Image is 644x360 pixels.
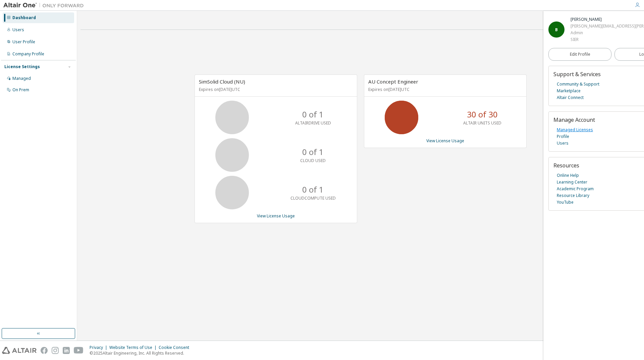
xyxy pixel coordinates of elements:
[199,87,351,92] p: Expires on [DATE] UTC
[52,347,59,354] img: instagram.svg
[12,87,29,93] div: On Prem
[557,133,569,140] a: Profile
[3,2,87,9] img: Altair One
[557,140,569,147] a: Users
[4,64,40,69] div: License Settings
[557,179,587,186] a: Learning Center
[12,51,44,57] div: Company Profile
[557,94,584,101] a: Altair Connect
[553,162,579,169] span: Resources
[467,109,498,120] p: 30 of 30
[300,158,326,163] p: CLOUD USED
[557,88,581,94] a: Marketplace
[12,39,35,45] div: User Profile
[12,15,36,20] div: Dashboard
[426,138,464,144] a: View License Usage
[368,78,418,85] span: AU Concept Engineer
[257,213,295,219] a: View License Usage
[557,192,589,199] a: Resource Library
[553,116,595,123] span: Manage Account
[90,345,109,350] div: Privacy
[63,347,70,354] img: linkedin.svg
[90,350,193,356] p: © 2025 Altair Engineering, Inc. All Rights Reserved.
[74,347,84,354] img: youtube.svg
[159,345,193,350] div: Cookie Consent
[290,195,336,201] p: CLOUDCOMPUTE USED
[555,27,558,33] span: B
[295,120,331,126] p: ALTAIRDRIVE USED
[199,78,245,85] span: SimSolid Cloud (NU)
[557,172,579,179] a: Online Help
[557,186,594,192] a: Academic Program
[302,109,324,120] p: 0 of 1
[302,184,324,195] p: 0 of 1
[557,126,593,133] a: Managed Licenses
[570,52,590,57] span: Edit Profile
[2,347,37,354] img: altair_logo.svg
[553,70,601,78] span: Support & Services
[463,120,501,126] p: ALTAIR UNITS USED
[548,48,611,61] a: Edit Profile
[557,199,574,206] a: YouTube
[557,81,599,88] a: Community & Support
[302,146,324,158] p: 0 of 1
[12,27,24,33] div: Users
[368,87,521,92] p: Expires on [DATE] UTC
[12,76,31,81] div: Managed
[109,345,159,350] div: Website Terms of Use
[41,347,48,354] img: facebook.svg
